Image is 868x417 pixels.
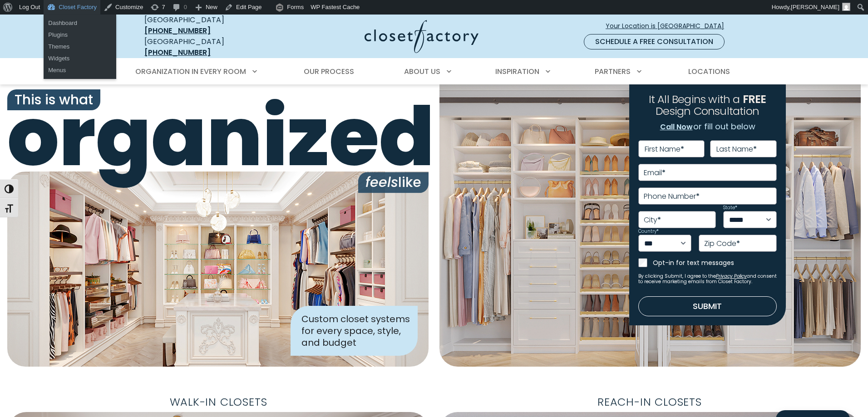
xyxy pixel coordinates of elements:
nav: Primary Menu [129,59,739,84]
span: organized [7,96,429,177]
span: Walk-In Closets [163,392,275,412]
span: Your Location is [GEOGRAPHIC_DATA] [606,21,731,31]
ul: Closet Factory [44,15,116,44]
span: Inspiration [495,66,539,77]
i: feels [365,173,398,192]
span: Partners [595,66,631,77]
div: [GEOGRAPHIC_DATA] [144,36,276,58]
a: [PHONE_NUMBER] [144,25,211,36]
a: Dashboard [44,17,116,29]
a: Themes [44,41,116,53]
a: [PHONE_NUMBER] [144,47,211,58]
img: Closet Factory designed closet [7,172,429,367]
div: Custom closet systems for every space, style, and budget [291,306,418,356]
span: Our Process [304,66,354,77]
span: Organization in Every Room [135,66,246,77]
span: Reach-In Closets [590,392,709,412]
span: [PERSON_NAME] [791,4,839,10]
a: Your Location is [GEOGRAPHIC_DATA] [605,18,732,34]
a: Schedule a Free Consultation [584,34,725,49]
img: Closet Factory Logo [365,20,478,53]
span: About Us [404,66,440,77]
ul: Closet Factory [44,38,116,79]
a: Plugins [44,29,116,41]
span: Locations [688,66,730,77]
a: Menus [44,64,116,76]
span: like [358,172,429,193]
div: [GEOGRAPHIC_DATA] [144,15,276,36]
a: Widgets [44,53,116,64]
